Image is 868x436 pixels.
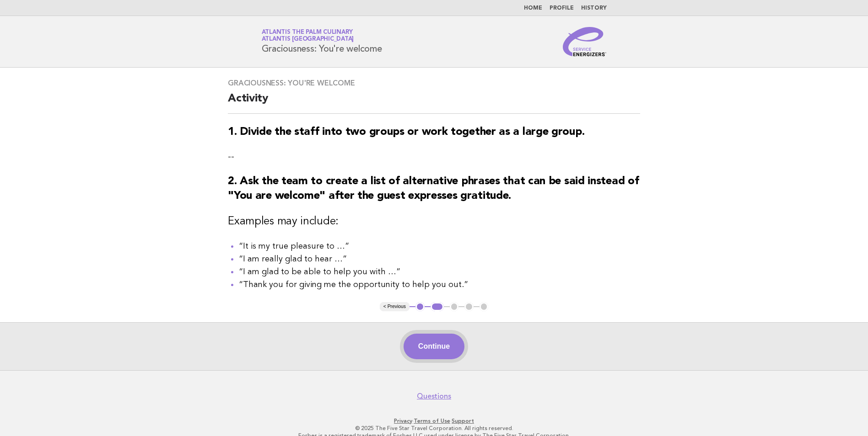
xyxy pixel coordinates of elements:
li: “Thank you for giving me the opportunity to help you out.” [239,278,640,291]
img: Service Energizers [563,27,607,56]
a: Terms of Use [414,418,450,424]
a: Privacy [394,418,412,424]
button: Continue [404,334,464,359]
a: Questions [417,392,451,401]
a: History [581,5,607,11]
h2: Activity [228,91,640,114]
li: “I am really glad to hear …” [239,253,640,266]
button: 1 [415,302,425,311]
p: · · [154,417,714,425]
button: 2 [431,302,444,311]
a: Profile [550,5,574,11]
h3: Graciousness: You're welcome [228,79,640,88]
strong: 1. Divide the staff into two groups or work together as a large group. [228,127,584,138]
li: “I am glad to be able to help you with …” [239,266,640,278]
p: -- [228,150,640,163]
a: Support [452,418,474,424]
span: Atlantis [GEOGRAPHIC_DATA] [262,37,354,43]
li: “It is my true pleasure to …” [239,240,640,253]
h3: Examples may include: [228,214,640,229]
p: © 2025 The Five Star Travel Corporation. All rights reserved. [154,425,714,432]
strong: 2. Ask the team to create a list of alternative phrases that can be said instead of "You are welc... [228,176,639,202]
a: Atlantis The Palm CulinaryAtlantis [GEOGRAPHIC_DATA] [262,29,354,42]
a: Home [524,5,542,11]
h1: Graciousness: You're welcome [262,30,382,53]
button: < Previous [380,302,410,311]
